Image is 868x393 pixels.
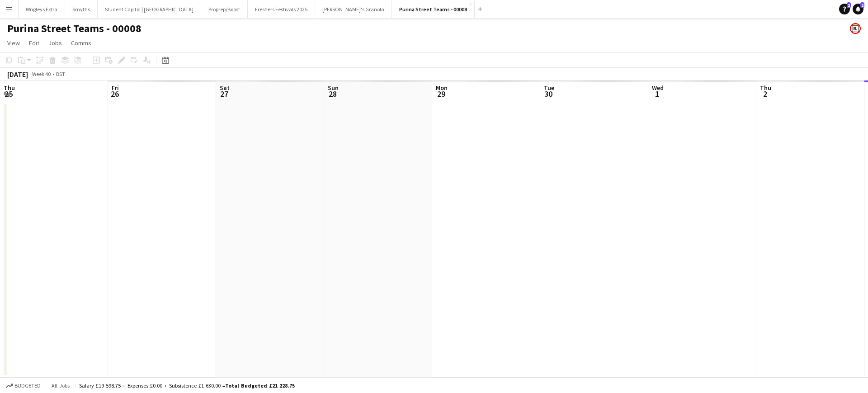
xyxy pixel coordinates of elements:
span: Edit [29,39,39,47]
span: 28 [326,89,339,99]
button: Purina Street Teams - 00008 [392,0,475,18]
div: BST [56,71,65,77]
span: 25 [2,89,15,99]
a: View [4,37,24,49]
span: All jobs [50,382,71,389]
span: 30 [542,89,554,99]
span: Sun [328,84,339,92]
button: Smyths [65,0,98,18]
span: View [7,39,20,47]
span: 1 [651,89,664,99]
span: Tue [544,84,554,92]
a: Jobs [45,37,66,49]
span: Thu [760,84,771,92]
span: Sat [220,84,230,92]
a: Comms [67,37,95,49]
span: Total Budgeted £21 228.75 [225,382,295,389]
a: 2 [853,4,863,14]
button: Proprep/Boost [201,0,248,18]
span: Mon [436,84,448,92]
span: 2 [759,89,771,99]
span: Week 40 [30,71,52,77]
a: Edit [25,37,43,49]
span: Thu [4,84,15,92]
div: Salary £19 598.75 + Expenses £0.00 + Subsistence £1 630.00 = [79,382,295,389]
a: 2 [839,4,850,14]
button: [PERSON_NAME]'s Granola [315,0,392,18]
span: 27 [218,89,230,99]
span: Jobs [48,39,62,47]
span: 2 [860,2,864,8]
button: Budgeted [5,381,42,391]
span: Fri [112,84,119,92]
div: [DATE] [7,70,28,79]
span: 26 [110,89,119,99]
button: Freshers Festivals 2025 [248,0,315,18]
h1: Purina Street Teams - 00008 [7,22,142,35]
span: Budgeted [14,383,41,389]
button: Wrigleys Extra [19,0,65,18]
span: Wed [652,84,664,92]
span: 2 [847,2,851,8]
button: Student Capitol | [GEOGRAPHIC_DATA] [98,0,201,18]
span: Comms [71,39,91,47]
app-user-avatar: Bounce Activations Ltd [850,23,861,34]
span: 29 [434,89,448,99]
